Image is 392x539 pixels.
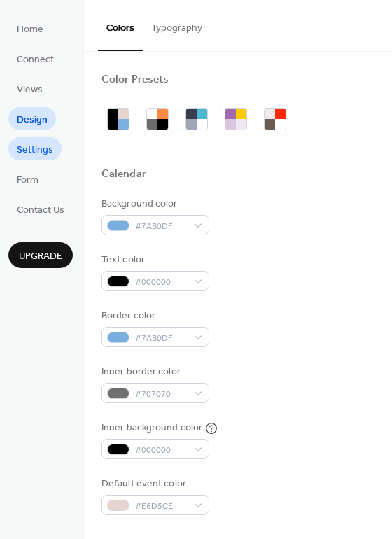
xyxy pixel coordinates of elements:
span: Upgrade [19,249,62,264]
span: #707070 [135,387,187,402]
div: Border color [101,309,206,323]
a: Connect [8,47,62,70]
div: Inner border color [101,365,206,379]
span: Views [17,83,43,97]
a: Home [8,17,52,40]
span: Connect [17,52,54,67]
div: Color Presets [101,73,169,87]
a: Contact Us [8,197,73,220]
button: Upgrade [8,242,73,268]
div: Background color [101,197,206,211]
span: Settings [17,143,53,157]
div: Default event color [101,477,206,491]
span: Form [17,173,38,188]
span: Home [17,22,43,37]
span: #7AB0DF [135,331,187,346]
a: Design [8,107,56,130]
div: Text color [101,253,206,267]
span: Design [17,113,48,127]
a: Settings [8,137,62,160]
div: Inner background color [101,421,202,435]
div: Calendar [101,167,146,182]
span: #E6D5CE [135,499,187,514]
span: #7AB0DF [135,219,187,234]
span: #000000 [135,275,187,290]
a: Views [8,77,51,100]
a: Form [8,167,47,190]
span: Contact Us [17,203,64,218]
span: #000000 [135,443,187,458]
